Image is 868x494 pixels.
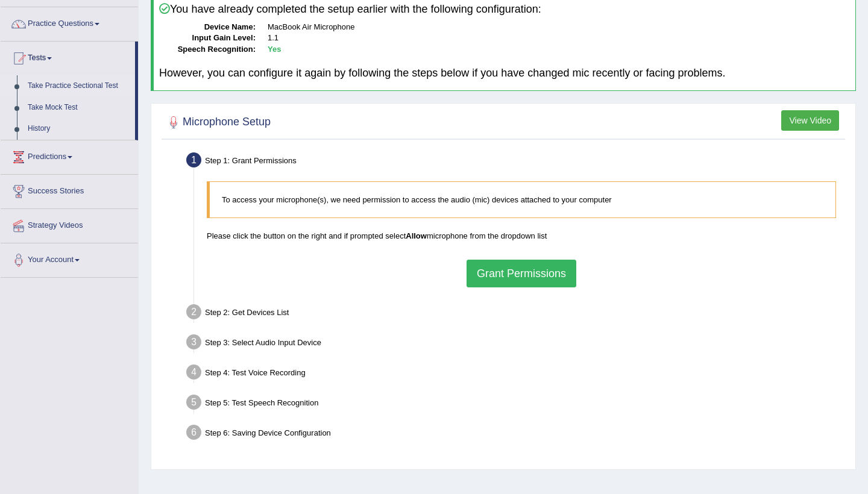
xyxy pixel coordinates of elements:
[268,33,850,44] dd: 1.1
[207,230,836,242] p: Please click the button on the right and if prompted select microphone from the dropdown list
[268,45,281,54] b: Yes
[159,3,850,16] h4: You have already completed the setup earlier with the following configuration:
[1,42,135,72] a: Tests
[781,110,839,131] button: View Video
[22,97,135,119] a: Take Mock Test
[181,301,850,327] div: Step 2: Get Devices List
[181,391,850,417] div: Step 5: Test Speech Recognition
[222,194,823,205] p: To access your microphone(s), we need permission to access the audio (mic) devices attached to yo...
[181,149,850,175] div: Step 1: Grant Permissions
[159,44,256,55] dt: Speech Recognition:
[406,231,427,240] b: Allow
[1,140,138,170] a: Predictions
[181,331,850,357] div: Step 3: Select Audio Input Device
[467,260,576,287] button: Grant Permissions
[1,175,138,205] a: Success Stories
[181,421,850,448] div: Step 6: Saving Device Configuration
[22,75,135,97] a: Take Practice Sectional Test
[159,22,256,33] dt: Device Name:
[268,22,850,33] dd: MacBook Air Microphone
[181,361,850,387] div: Step 4: Test Voice Recording
[159,33,256,44] dt: Input Gain Level:
[1,209,138,239] a: Strategy Videos
[165,113,271,131] h2: Microphone Setup
[1,7,138,37] a: Practice Questions
[22,118,135,140] a: History
[159,67,850,80] h4: However, you can configure it again by following the steps below if you have changed mic recently...
[1,243,138,274] a: Your Account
